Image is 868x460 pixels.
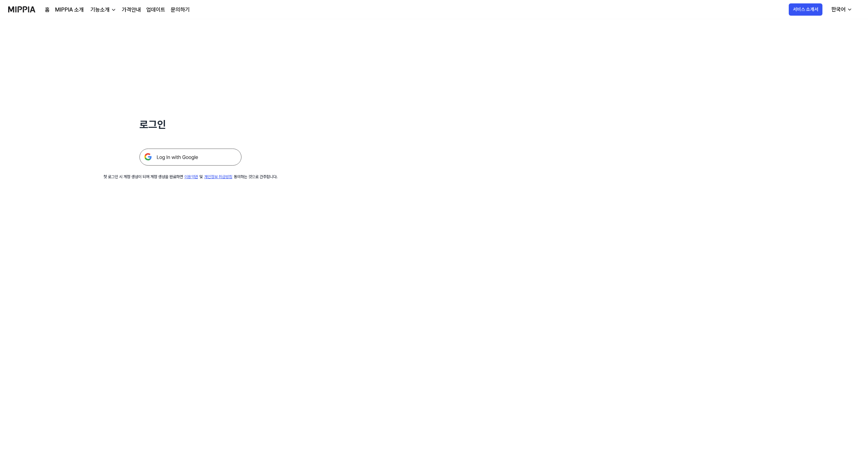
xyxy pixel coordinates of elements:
img: 구글 로그인 버튼 [139,149,241,166]
button: 기능소개 [89,6,116,14]
a: 업데이트 [146,6,165,14]
a: 홈 [45,6,50,14]
div: 기능소개 [89,6,111,14]
button: 한국어 [826,3,856,16]
a: 문의하기 [171,6,190,14]
button: 서비스 소개서 [789,3,822,16]
div: 첫 로그인 시 계정 생성이 되며 계정 생성을 완료하면 및 동의하는 것으로 간주합니다. [103,174,278,180]
h1: 로그인 [139,117,241,132]
a: MIPPIA 소개 [55,6,84,14]
a: 이용약관 [184,174,198,179]
a: 개인정보 취급방침 [204,174,232,179]
div: 한국어 [830,5,847,14]
img: down [111,7,116,13]
a: 가격안내 [122,6,141,14]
